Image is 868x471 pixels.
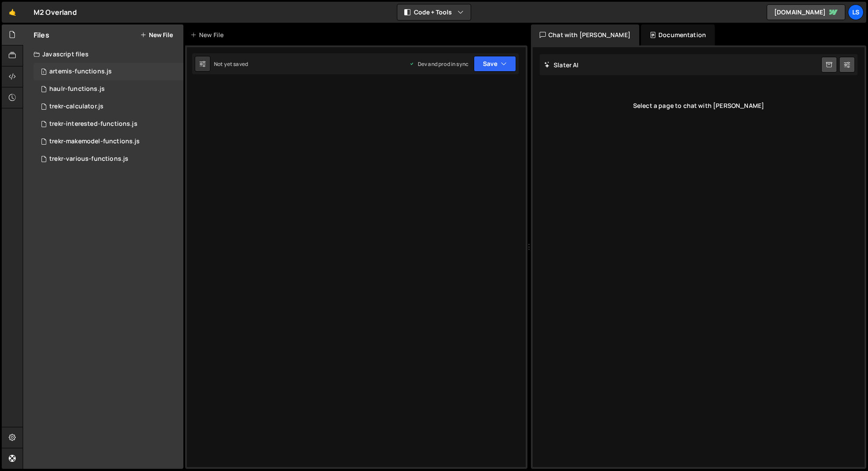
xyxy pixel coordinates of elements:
[49,103,103,111] div: trekr-calculator.js
[848,4,864,20] a: LS
[34,80,183,98] div: 11669/40542.js
[474,56,516,72] button: Save
[214,60,248,68] div: Not yet saved
[641,24,715,45] div: Documentation
[49,155,128,163] div: trekr-various-functions.js
[140,31,173,38] button: New File
[540,88,858,123] div: Select a page to chat with [PERSON_NAME]
[34,7,77,17] div: M2 Overland
[34,30,49,40] h2: Files
[49,85,105,93] div: haulr-functions.js
[531,24,639,45] div: Chat with [PERSON_NAME]
[34,133,183,150] div: 11669/37446.js
[34,63,183,80] div: 11669/42207.js
[49,138,140,145] div: trekr-makemodel-functions.js
[49,120,138,128] div: trekr-interested-functions.js
[2,2,23,23] a: 🤙
[23,45,183,63] div: Javascript files
[767,4,845,20] a: [DOMAIN_NAME]
[49,68,112,76] div: artemis-functions.js
[34,115,183,133] div: 11669/42694.js
[41,69,46,76] span: 1
[397,4,471,20] button: Code + Tools
[34,150,183,168] div: 11669/37341.js
[34,98,183,115] div: 11669/27653.js
[409,60,468,68] div: Dev and prod in sync
[190,31,227,39] div: New File
[544,61,579,69] h2: Slater AI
